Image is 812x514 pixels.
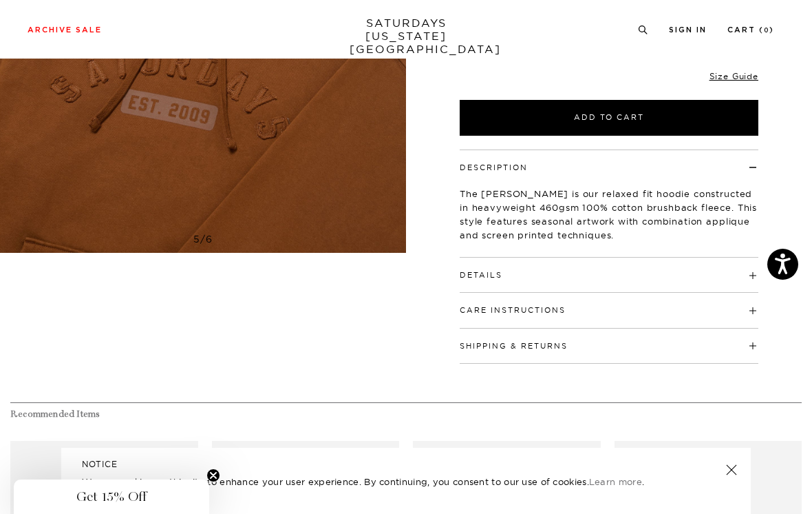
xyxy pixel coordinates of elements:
span: 5 [193,233,200,245]
a: Learn more [589,476,642,487]
button: Care Instructions [460,307,566,314]
small: 0 [764,28,769,34]
h4: Recommended Items [10,409,802,420]
button: Shipping & Returns [460,342,568,350]
span: 6 [206,233,213,245]
h5: NOTICE [82,458,730,471]
button: Add to Cart [460,100,758,136]
button: Details [460,271,502,279]
a: Sign In [669,26,707,34]
button: Description [460,164,528,172]
a: Archive Sale [28,26,102,34]
a: SATURDAYS[US_STATE][GEOGRAPHIC_DATA] [350,17,463,56]
span: Get 15% Off [76,489,147,505]
a: Size Guide [709,71,758,81]
a: Cart (0) [727,26,774,34]
div: Get 15% OffClose teaser [14,480,209,514]
button: Close teaser [206,469,220,482]
p: We use cookies on this site to enhance your user experience. By continuing, you consent to our us... [82,475,681,489]
p: The [PERSON_NAME] is our relaxed fit hoodie constructed in heavyweight 460gsm 100% cotton brushba... [460,187,758,242]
